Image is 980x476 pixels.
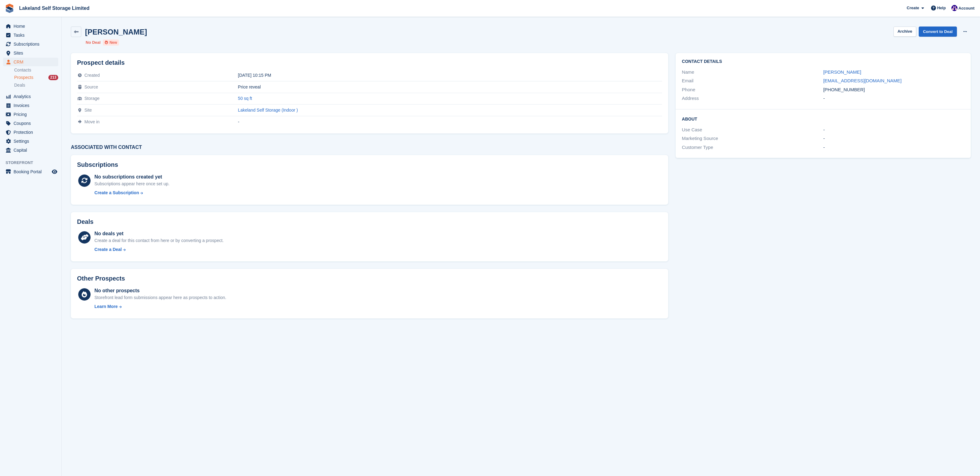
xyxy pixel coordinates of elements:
[3,49,58,57] a: menu
[95,173,170,181] div: No subscriptions created yet
[14,128,51,137] span: Protection
[14,49,51,57] span: Sites
[84,108,92,113] span: Site
[95,303,226,310] a: Learn More
[77,161,662,168] h2: Subscriptions
[682,135,823,142] div: Marketing Source
[95,303,118,310] div: Learn More
[682,144,823,151] div: Customer Type
[682,126,823,133] div: Use Case
[84,119,100,124] span: Move in
[3,40,58,48] a: menu
[95,181,170,187] div: Subscriptions appear here once set up.
[14,82,58,88] a: Deals
[17,3,92,13] a: Lakeland Self Storage Limited
[14,40,51,48] span: Subscriptions
[823,95,965,102] div: -
[823,78,901,83] a: [EMAIL_ADDRESS][DOMAIN_NAME]
[84,73,100,78] span: Created
[3,58,58,66] a: menu
[77,275,125,282] h2: Other Prospects
[14,67,58,73] a: Contacts
[238,119,662,124] div: -
[14,101,51,110] span: Invoices
[238,84,662,89] div: Price reveal
[14,137,51,146] span: Settings
[14,110,51,119] span: Pricing
[823,144,965,151] div: -
[95,190,139,196] div: Create a Subscription
[5,4,14,13] img: stora-icon-8386f47178a22dfd0bd8f6a31ec36ba5ce8667c1dd55bd0f319d3a0aa187defe.svg
[95,237,224,244] div: Create a deal for this contact from here or by converting a prospect.
[14,31,51,39] span: Tasks
[14,75,33,80] span: Prospects
[682,95,823,102] div: Address
[95,246,224,253] a: Create a Deal
[95,190,170,196] a: Create a Subscription
[3,128,58,137] a: menu
[3,137,58,146] a: menu
[823,86,965,93] div: [PHONE_NUMBER]
[3,167,58,176] a: menu
[238,73,662,78] div: [DATE] 10:15 PM
[3,110,58,119] a: menu
[95,287,226,294] div: No other prospects
[3,119,58,128] a: menu
[14,119,51,128] span: Coupons
[51,168,58,175] a: Preview store
[14,58,51,66] span: CRM
[77,218,93,225] h2: Deals
[14,22,51,31] span: Home
[919,27,957,37] a: Convert to Deal
[14,92,51,101] span: Analytics
[937,5,946,11] span: Help
[3,101,58,110] a: menu
[823,69,861,75] a: [PERSON_NAME]
[907,5,919,11] span: Create
[951,5,958,11] img: Nick Aynsley
[14,167,51,176] span: Booking Portal
[3,31,58,39] a: menu
[893,27,916,37] button: Archive
[6,160,61,166] span: Storefront
[238,108,298,113] a: Lakeland Self Storage (Indoor )
[86,39,100,46] li: No Deal
[103,39,119,46] li: New
[95,230,224,237] div: No deals yet
[84,84,98,89] span: Source
[77,59,662,66] h2: Prospect details
[682,77,823,84] div: Email
[682,86,823,93] div: Phone
[3,22,58,31] a: menu
[3,92,58,101] a: menu
[48,75,58,80] div: 213
[238,96,252,101] a: 50 sq ft
[95,246,122,253] div: Create a Deal
[14,82,25,88] span: Deals
[84,96,100,101] span: Storage
[958,5,974,11] span: Account
[682,59,965,64] h2: Contact Details
[682,116,965,122] h2: About
[14,146,51,154] span: Capital
[3,146,58,154] a: menu
[71,145,668,150] h3: Associated with contact
[823,126,965,133] div: -
[682,69,823,76] div: Name
[85,28,147,36] h2: [PERSON_NAME]
[823,135,965,142] div: -
[95,294,226,301] div: Storefront lead form submissions appear here as prospects to action.
[14,74,58,81] a: Prospects 213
